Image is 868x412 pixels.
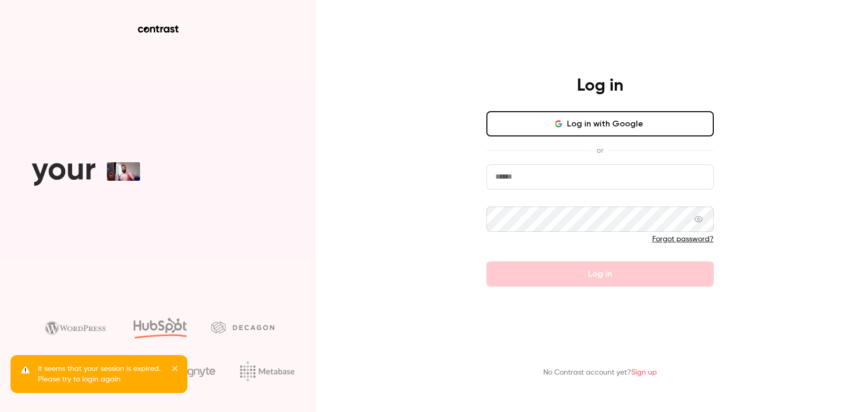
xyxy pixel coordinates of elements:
button: Log in with Google [486,111,714,136]
h4: Log in [577,75,623,96]
span: or [591,145,608,156]
a: Sign up [631,369,657,376]
p: No Contrast account yet? [543,367,657,378]
img: decagon [211,321,274,333]
a: Forgot password? [652,236,714,243]
button: close [172,364,179,376]
p: It seems that your session is expired. Please try to login again [38,364,164,385]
